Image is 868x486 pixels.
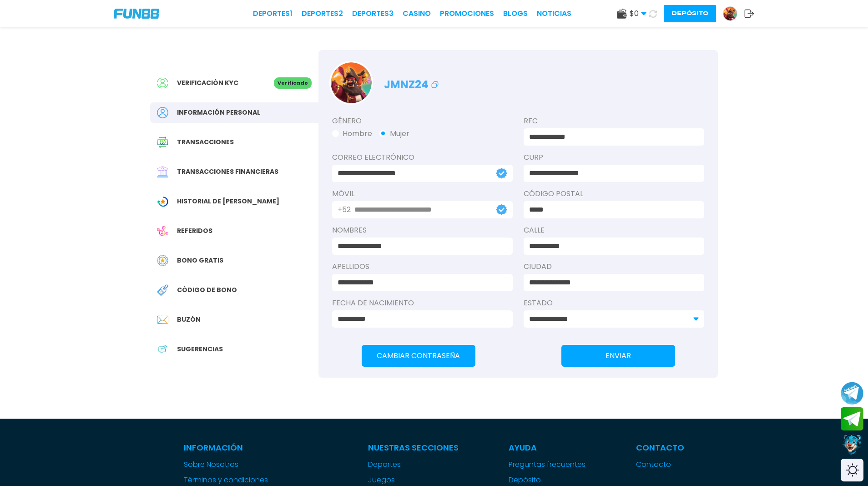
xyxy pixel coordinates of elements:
img: Free Bonus [157,255,168,266]
p: +52 [338,204,351,215]
a: Depósito [509,475,586,486]
p: jmnz24 [384,72,440,93]
p: Contacto [636,441,684,454]
label: NOMBRES [332,225,513,236]
span: Código de bono [177,285,237,295]
img: Referral [157,225,168,237]
a: Preguntas frecuentes [509,459,586,470]
a: Wagering TransactionHistorial de [PERSON_NAME] [150,191,318,212]
img: Financial Transaction [157,166,168,177]
a: Términos y condiciones [184,475,318,486]
span: $ 0 [630,8,646,19]
span: Sugerencias [177,344,223,354]
a: Deportes1 [253,8,293,19]
a: Financial TransactionTransacciones financieras [150,162,318,182]
span: Transacciones [177,137,234,147]
a: Deportes [368,459,459,470]
span: Referidos [177,226,212,236]
a: Contacto [636,459,684,470]
span: Transacciones financieras [177,167,278,177]
label: CURP [524,152,704,163]
a: NOTICIAS [537,8,571,19]
a: Sobre Nosotros [184,459,318,470]
button: ENVIAR [561,345,675,367]
button: Mujer [379,128,409,139]
label: Código Postal [524,188,704,199]
a: InboxBuzón [150,309,318,330]
a: Promociones [440,8,494,19]
a: Free BonusBono Gratis [150,250,318,271]
button: Join telegram [841,407,863,431]
a: App FeedbackSugerencias [150,339,318,359]
a: Deportes3 [352,8,394,19]
a: BLOGS [503,8,528,19]
a: ReferralReferidos [150,221,318,241]
img: Inbox [157,314,168,325]
p: Información [184,441,318,454]
a: CASINO [403,8,431,19]
button: Join telegram channel [841,381,863,405]
img: Wagering Transaction [157,196,168,207]
label: Género [332,116,513,127]
p: Verificado [274,77,312,89]
button: Juegos [368,475,395,486]
span: Historial de [PERSON_NAME] [177,197,279,206]
span: Información personal [177,108,260,117]
img: Personal [157,107,168,118]
label: Correo electrónico [332,152,513,163]
a: Avatar [723,6,744,21]
span: Buzón [177,315,201,324]
span: Bono Gratis [177,256,223,265]
label: APELLIDOS [332,261,513,272]
img: Avatar [723,7,737,20]
a: Deportes2 [302,8,343,19]
label: RFC [524,116,704,127]
span: Verificación KYC [177,78,238,88]
img: Company Logo [114,9,159,19]
label: Fecha de Nacimiento [332,298,513,309]
label: Ciudad [524,261,704,272]
label: Calle [524,225,704,236]
img: Redeem Bonus [157,284,168,296]
a: PersonalInformación personal [150,102,318,123]
p: Ayuda [509,441,586,454]
label: Estado [524,298,704,309]
a: Verificación KYCVerificado [150,73,318,93]
img: Transaction History [157,137,168,148]
p: Nuestras Secciones [368,441,459,454]
button: Depósito [664,5,716,22]
div: Switch theme [841,459,863,481]
button: Cambiar Contraseña [362,345,475,367]
img: App Feedback [157,344,168,355]
img: Avatar [331,62,372,103]
button: Hombre [332,128,372,139]
a: Redeem BonusCódigo de bono [150,280,318,300]
label: Móvil [332,188,513,199]
a: Transaction HistoryTransacciones [150,132,318,152]
button: Contact customer service [841,433,863,456]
